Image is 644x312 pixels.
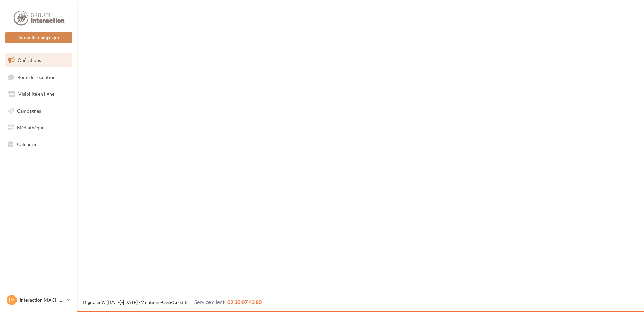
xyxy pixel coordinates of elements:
a: Boîte de réception [4,70,73,84]
a: Opérations [4,53,73,67]
a: Mentions [140,299,160,305]
a: CGS [162,299,171,305]
span: 02 30 07 43 80 [227,299,262,305]
span: IM [9,297,15,303]
a: IM Interaction MACHECOUL [5,294,72,306]
span: Campagnes [17,108,41,114]
span: Boîte de réception [17,74,56,80]
a: Campagnes [4,104,73,118]
span: © [DATE]-[DATE] - - - [83,299,262,305]
a: Visibilité en ligne [4,87,73,101]
a: Calendrier [4,137,73,151]
span: Visibilité en ligne [18,91,54,97]
p: Interaction MACHECOUL [20,297,64,303]
button: Nouvelle campagne [5,32,72,43]
a: Médiathèque [4,121,73,135]
a: Crédits [173,299,188,305]
span: Opérations [18,57,41,63]
span: Service client [194,299,225,305]
span: Calendrier [17,141,39,147]
a: Digitaleo [83,299,102,305]
span: Médiathèque [17,124,44,130]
